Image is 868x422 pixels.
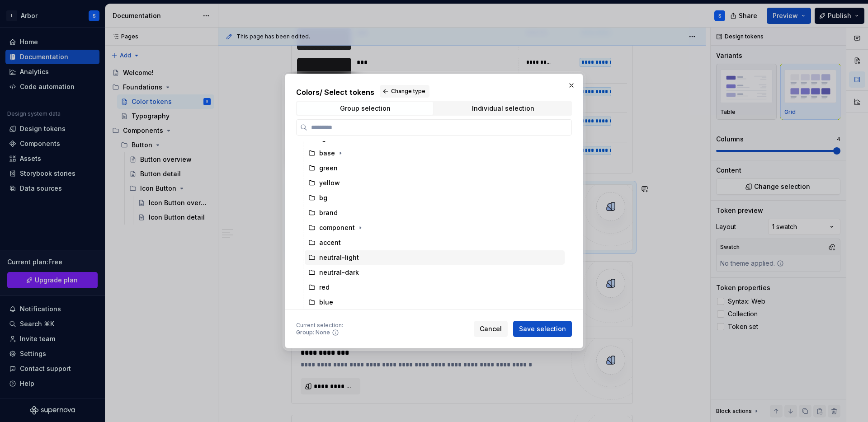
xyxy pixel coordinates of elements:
[319,208,338,217] div: brand
[319,238,341,247] div: accent
[391,88,425,95] span: Change type
[296,329,330,336] div: Group: None
[380,85,429,98] button: Change type
[319,193,327,202] div: bg
[319,178,340,188] div: yellow
[519,324,566,333] span: Save selection
[319,164,338,173] div: green
[319,268,359,277] div: neutral-dark
[296,322,343,329] div: Current selection :
[319,283,330,292] div: red
[472,105,534,112] div: Individual selection
[296,85,572,98] h2: Colors / Select tokens
[319,298,333,307] div: blue
[319,149,335,158] div: base
[340,105,391,112] div: Group selection
[474,321,508,337] button: Cancel
[319,223,355,232] div: component
[513,321,572,337] button: Save selection
[319,253,359,262] div: neutral-light
[480,324,502,333] span: Cancel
